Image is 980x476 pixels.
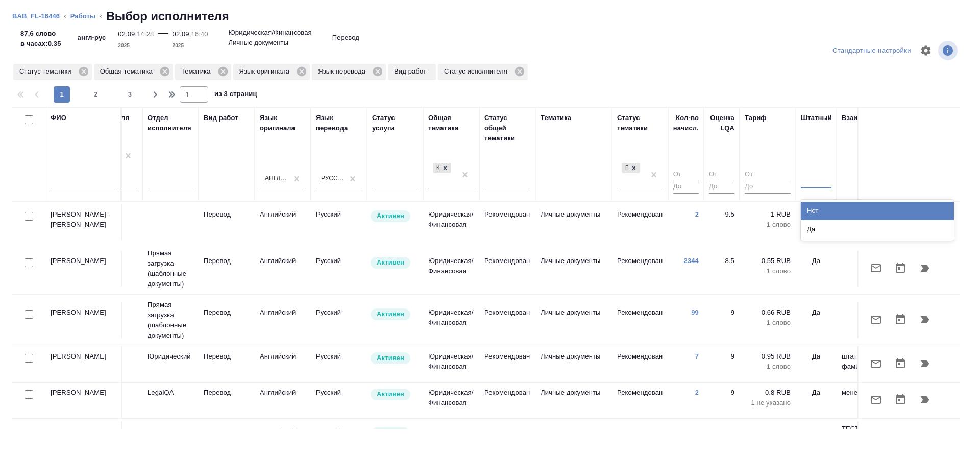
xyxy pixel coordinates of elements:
[45,204,122,240] td: [PERSON_NAME] -[PERSON_NAME]
[158,25,168,51] div: —
[377,257,404,268] p: Активен
[423,346,479,382] td: Юридическая/Финансовая
[541,209,607,220] p: Личные документы
[204,209,250,220] p: Перевод
[541,307,607,318] p: Личные документы
[745,398,791,408] p: 1 не указано
[709,169,734,181] input: От
[100,11,102,21] li: ‹
[888,426,913,451] button: Открыть календарь загрузки
[204,388,250,398] p: Перевод
[913,307,937,332] button: Продолжить
[444,66,511,77] p: Статус исполнителя
[612,346,668,382] td: Рекомендован
[122,86,138,103] button: 3
[94,64,173,80] div: Общая тематика
[311,383,367,418] td: Русский
[88,89,104,100] span: 2
[888,351,913,376] button: Открыть календарь загрузки
[913,256,937,280] button: Продолжить
[70,12,96,20] a: Работы
[45,302,122,338] td: [PERSON_NAME]
[239,66,293,77] p: Язык оригинала
[704,346,740,382] td: 9
[612,383,668,418] td: Рекомендован
[888,256,913,280] button: Открыть календарь загрузки
[541,256,607,266] p: Личные документы
[142,243,199,294] td: Прямая загрузка (шаблонные документы)
[801,220,954,239] div: Да
[24,258,33,267] input: Выбери исполнителей, чтобы отправить приглашение на работу
[88,86,104,103] button: 2
[423,421,479,457] td: Юридическая/Финансовая
[612,421,668,457] td: Рекомендован
[13,64,92,80] div: Статус тематики
[255,346,311,382] td: Английский
[888,388,913,412] button: Открыть календарь загрузки
[118,30,137,38] p: 02.09,
[691,308,699,316] a: 99
[204,426,250,437] p: Перевод
[377,353,404,363] p: Активен
[745,362,791,372] p: 1 слово
[204,351,250,362] p: Перевод
[541,351,607,362] p: Личные документы
[214,88,257,103] span: из 3 страниц
[914,38,938,63] span: Настроить таблицу
[673,181,699,194] input: До
[423,302,479,338] td: Юридическая/Финансовая
[332,33,359,43] p: Перевод
[888,307,913,332] button: Открыть календарь загрузки
[796,383,837,418] td: Да
[745,113,767,123] div: Тариф
[45,346,122,382] td: [PERSON_NAME]
[255,383,311,418] td: Английский
[423,251,479,287] td: Юридическая/Финансовая
[796,421,837,457] td: Нет
[622,163,628,174] div: Рекомендован
[796,204,837,240] td: Нет
[377,389,404,399] p: Активен
[142,295,199,346] td: Прямая загрузка (шаблонные документы)
[830,43,914,59] div: split button
[695,210,699,218] a: 2
[372,113,418,133] div: Статус услуги
[704,204,740,240] td: 9.5
[673,169,699,181] input: От
[260,113,306,133] div: Язык оригинала
[704,421,740,457] td: 9
[137,30,154,38] p: 14:28
[19,66,75,77] p: Статус тематики
[265,174,288,183] div: Английский
[204,113,238,123] div: Вид работ
[745,318,791,328] p: 1 слово
[255,421,311,457] td: Английский
[311,346,367,382] td: Русский
[745,181,791,194] input: До
[745,209,791,220] p: 1 RUB
[709,181,734,194] input: До
[433,163,439,174] div: Юридическая/Финансовая
[438,64,528,80] div: Статус исполнителя
[255,251,311,287] td: Английский
[745,351,791,362] p: 0.95 RUB
[479,346,535,382] td: Рекомендован
[745,426,791,437] p: 0.6 RUB
[12,12,60,20] a: BAB_FL-16446
[796,251,837,287] td: Да
[45,383,122,418] td: [PERSON_NAME]
[913,388,937,412] button: Продолжить
[24,390,33,399] input: Выбери исполнителей, чтобы отправить приглашение на работу
[106,8,229,25] h2: Выбор исполнителя
[394,66,430,77] p: Вид работ
[612,204,668,240] td: Рекомендован
[864,256,888,280] button: Отправить предложение о работе
[233,64,310,80] div: Язык оригинала
[796,302,837,338] td: Да
[24,354,33,363] input: Выбери исполнителей, чтобы отправить приглашение на работу
[484,113,530,144] div: Статус общей тематики
[745,169,791,181] input: От
[377,428,404,438] p: Активен
[12,8,968,25] nav: breadcrumb
[20,29,61,39] p: 87,6 слово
